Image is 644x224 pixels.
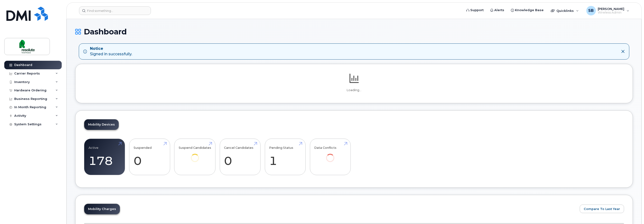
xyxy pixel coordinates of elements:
[75,28,633,36] h1: Dashboard
[89,141,121,173] a: Active 178
[84,204,120,214] a: Mobility Charges
[314,141,346,168] a: Data Conflicts
[269,141,301,173] a: Pending Status 1
[90,46,132,57] div: Signed in successfully.
[584,207,620,211] span: Compare To Last Year
[84,119,119,130] a: Mobility Devices
[179,141,211,168] a: Suspend Candidates
[134,141,166,173] a: Suspended 0
[90,46,132,51] strong: Notice
[224,141,256,173] a: Cancel Candidates 0
[84,88,624,92] p: Loading...
[580,205,624,213] button: Compare To Last Year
